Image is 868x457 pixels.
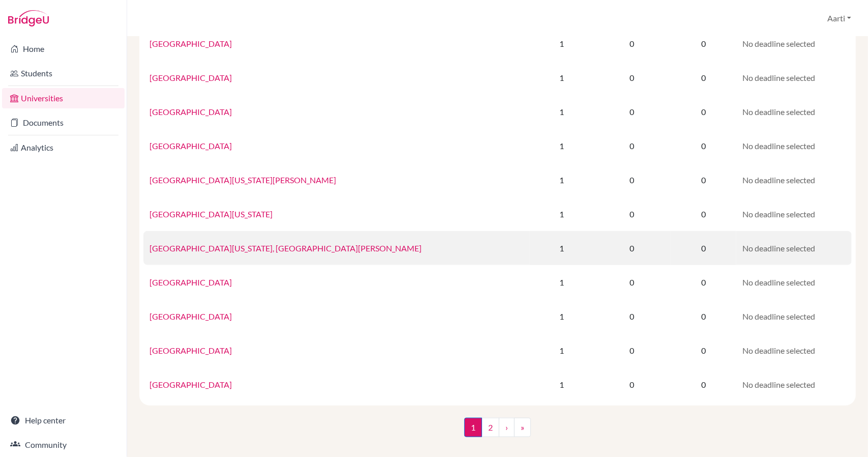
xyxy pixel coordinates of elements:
[742,311,815,321] span: No deadline selected
[593,231,671,265] td: 0
[593,26,671,61] td: 0
[149,141,232,151] a: [GEOGRAPHIC_DATA]
[671,299,736,333] td: 0
[530,299,593,333] td: 1
[742,380,815,389] span: No deadline selected
[742,346,815,355] span: No deadline selected
[2,39,125,59] a: Home
[742,107,815,117] span: No deadline selected
[530,129,593,163] td: 1
[671,129,736,163] td: 0
[530,95,593,129] td: 1
[742,243,815,253] span: No deadline selected
[2,112,125,133] a: Documents
[149,380,232,389] a: [GEOGRAPHIC_DATA]
[530,61,593,95] td: 1
[530,367,593,402] td: 1
[742,39,815,48] span: No deadline selected
[671,265,736,299] td: 0
[530,231,593,265] td: 1
[671,163,736,197] td: 0
[671,333,736,367] td: 0
[671,61,736,95] td: 0
[2,88,125,108] a: Universities
[149,175,336,185] a: [GEOGRAPHIC_DATA][US_STATE][PERSON_NAME]
[593,95,671,129] td: 0
[593,61,671,95] td: 0
[671,231,736,265] td: 0
[2,410,125,431] a: Help center
[149,39,232,48] a: [GEOGRAPHIC_DATA]
[8,10,49,26] img: Bridge-U
[593,265,671,299] td: 0
[593,333,671,367] td: 0
[149,277,232,287] a: [GEOGRAPHIC_DATA]
[671,26,736,61] td: 0
[530,26,593,61] td: 1
[2,137,125,158] a: Analytics
[530,197,593,231] td: 1
[530,163,593,197] td: 1
[742,209,815,219] span: No deadline selected
[671,367,736,402] td: 0
[671,95,736,129] td: 0
[593,197,671,231] td: 0
[149,209,273,219] a: [GEOGRAPHIC_DATA][US_STATE]
[530,265,593,299] td: 1
[593,299,671,333] td: 0
[593,367,671,402] td: 0
[823,9,856,28] button: Aarti
[149,346,232,355] a: [GEOGRAPHIC_DATA]
[2,435,125,455] a: Community
[464,418,482,437] span: 1
[514,418,531,437] a: »
[742,175,815,185] span: No deadline selected
[499,418,515,437] a: ›
[464,418,531,445] nav: ...
[149,311,232,321] a: [GEOGRAPHIC_DATA]
[149,107,232,117] a: [GEOGRAPHIC_DATA]
[742,141,815,151] span: No deadline selected
[742,73,815,82] span: No deadline selected
[149,73,232,82] a: [GEOGRAPHIC_DATA]
[593,163,671,197] td: 0
[593,129,671,163] td: 0
[2,63,125,83] a: Students
[742,277,815,287] span: No deadline selected
[530,333,593,367] td: 1
[671,197,736,231] td: 0
[482,418,499,437] a: 2
[149,243,422,253] a: [GEOGRAPHIC_DATA][US_STATE], [GEOGRAPHIC_DATA][PERSON_NAME]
